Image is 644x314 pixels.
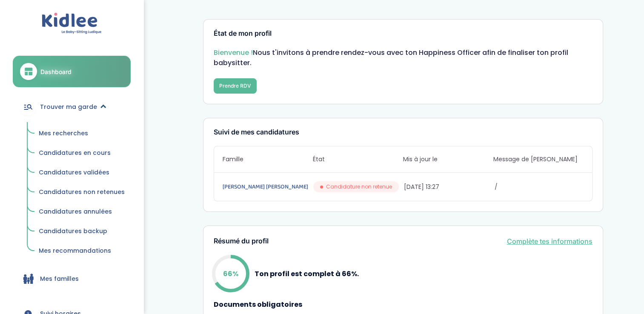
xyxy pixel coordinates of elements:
[40,103,97,111] span: Trouver ma garde
[39,227,107,235] span: Candidatures backup
[33,165,131,181] a: Candidatures validées
[40,67,72,76] span: Dashboard
[214,78,257,94] button: Prendre RDV
[33,145,131,161] a: Candidatures en cours
[39,129,88,137] span: Mes recherches
[33,204,131,220] a: Candidatures annulées
[223,268,238,279] p: 66%
[223,155,313,164] span: Famille
[214,128,592,136] h3: Suivi de mes candidatures
[403,155,493,164] span: Mis à jour le
[39,168,109,177] span: Candidatures validées
[313,155,403,164] span: État
[33,126,131,142] a: Mes recherches
[507,236,592,246] a: Complète tes informations
[214,237,269,245] h3: Résumé du profil
[214,301,592,308] h4: Documents obligatoires
[255,268,359,279] p: Ton profil est complet à 66%.
[214,48,253,57] span: Bienvenue !
[495,183,584,191] span: /
[214,30,592,37] h3: État de mon profil
[39,246,111,255] span: Mes recommandations
[13,56,131,87] a: Dashboard
[223,182,312,191] a: [PERSON_NAME] [PERSON_NAME]
[42,13,102,34] img: logo.svg
[33,243,131,259] a: Mes recommandations
[13,263,131,294] a: Mes familles
[40,274,79,283] span: Mes familles
[13,91,131,122] a: Trouver ma garde
[39,207,112,216] span: Candidatures annulées
[33,223,131,240] a: Candidatures backup
[39,148,111,157] span: Candidatures en cours
[326,183,392,191] span: Candidature non retenue
[214,48,592,68] p: Nous t'invitons à prendre rendez-vous avec ton Happiness Officer afin de finaliser ton profil bab...
[493,155,584,164] span: Message de [PERSON_NAME]
[33,184,131,200] a: Candidatures non retenues
[39,188,125,196] span: Candidatures non retenues
[404,183,493,191] span: [DATE] 13:27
